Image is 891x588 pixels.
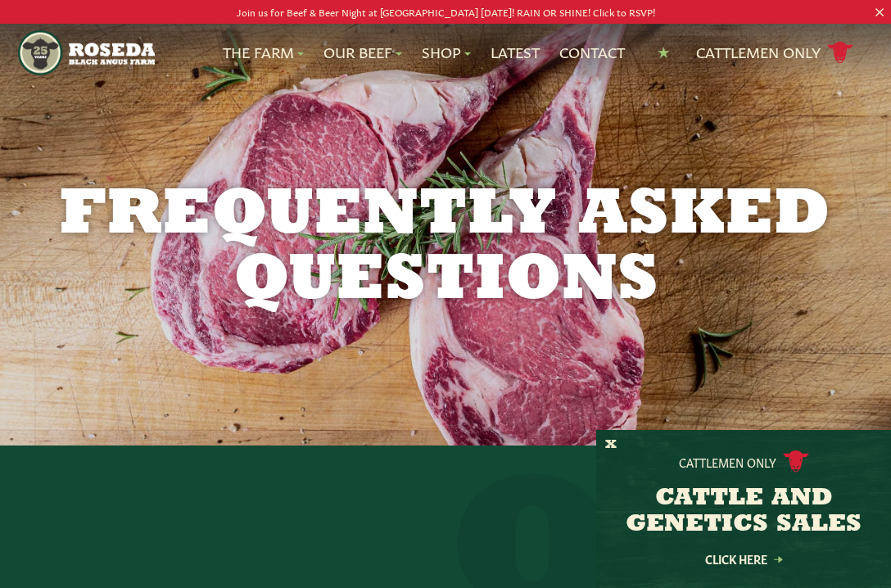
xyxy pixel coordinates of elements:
p: Join us for Beef & Beer Night at [GEOGRAPHIC_DATA] [DATE]! RAIN OR SHINE! Click to RSVP! [44,3,846,20]
img: cattle-icon.svg [783,450,809,473]
a: Click Here [670,554,817,564]
img: https://roseda.com/wp-content/uploads/2021/05/roseda-25-header.png [18,30,155,75]
a: Latest [491,42,540,63]
a: Shop [422,42,471,63]
p: Cattlemen Only [679,454,776,470]
a: Cattlemen Only [696,38,853,67]
a: Contact [559,42,625,63]
h3: CATTLE AND GENETICS SALES [617,486,871,538]
button: X [605,436,617,454]
h1: Frequently Asked Questions [26,183,865,314]
a: The Farm [223,42,304,63]
nav: Main Navigation [18,24,873,82]
a: Our Beef [323,42,402,63]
